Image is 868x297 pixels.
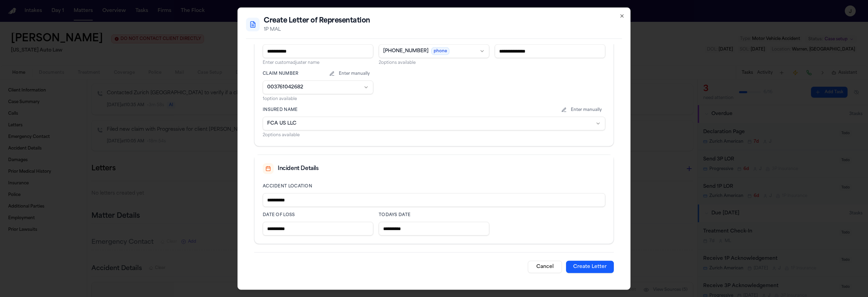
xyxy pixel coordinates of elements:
[264,16,370,26] h2: Create Letter of Representation
[263,71,373,76] label: Claim Number
[264,26,370,33] p: 1P MAL
[528,261,562,273] button: Cancel
[263,60,373,66] p: Enter custom adjuster name
[278,165,605,173] div: Incident Details
[263,184,605,189] label: accident location
[379,212,489,218] label: todays date
[263,107,605,113] label: Insured Name
[263,132,605,138] p: 2 option s available
[379,60,489,66] p: 2 option s available
[558,107,605,113] button: Enter manually
[263,96,373,102] p: 1 option available
[566,261,614,273] button: Create Letter
[326,71,373,76] button: Enter manually
[263,212,373,218] label: date of loss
